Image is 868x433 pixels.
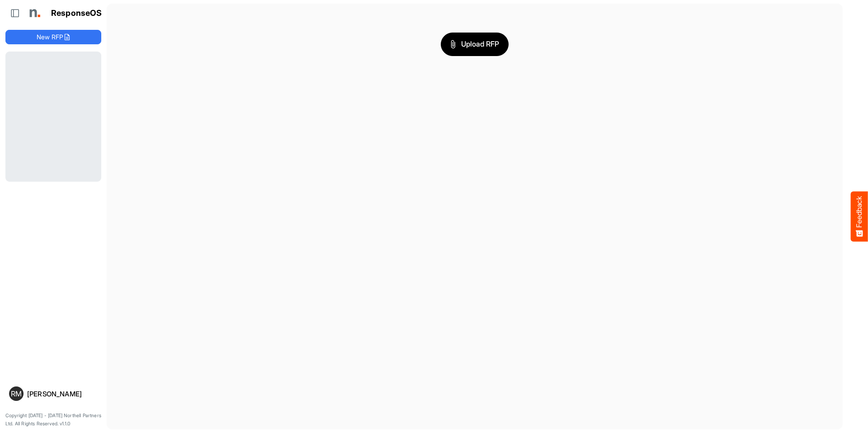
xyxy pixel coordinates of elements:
img: Northell [25,4,43,22]
button: Upload RFP [441,33,509,56]
div: Loading... [5,52,101,181]
span: RM [11,390,22,397]
span: Upload RFP [450,38,499,50]
div: [PERSON_NAME] [27,391,98,397]
h1: ResponseOS [51,9,102,18]
button: New RFP [5,30,101,44]
p: Copyright [DATE] - [DATE] Northell Partners Ltd. All Rights Reserved. v1.1.0 [5,412,101,428]
button: Feedback [851,192,868,242]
